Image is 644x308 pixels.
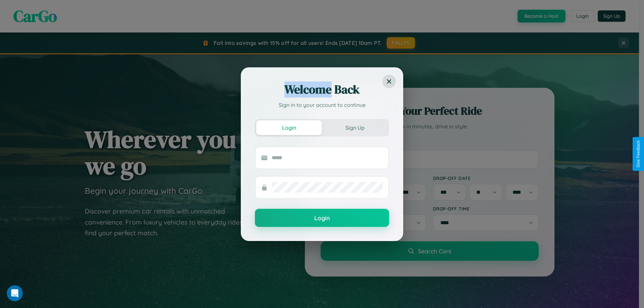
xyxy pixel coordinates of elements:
button: Login [256,120,322,135]
button: Login [255,209,389,227]
button: Sign Up [322,120,388,135]
h2: Welcome Back [255,81,389,98]
iframe: Intercom live chat [7,285,23,301]
p: Sign in to your account to continue [255,101,389,109]
div: Give Feedback [636,140,641,168]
